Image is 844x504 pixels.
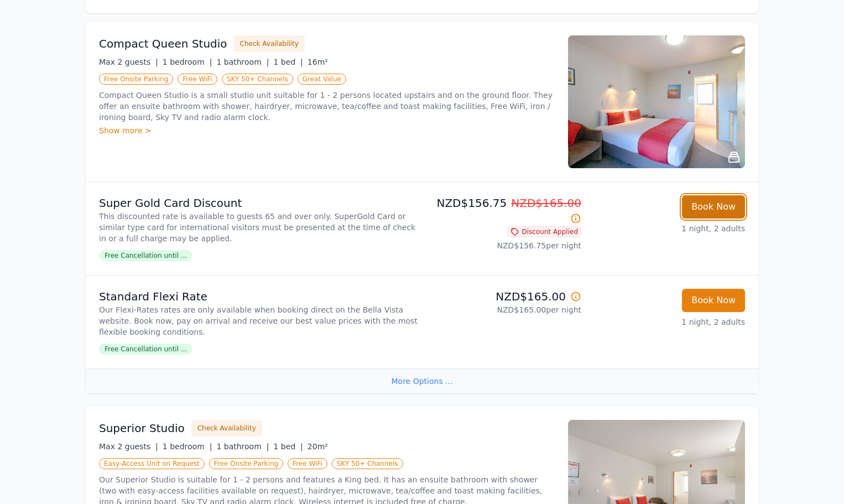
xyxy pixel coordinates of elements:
button: Book Now [682,289,745,312]
span: 1 bedroom | [163,442,212,451]
p: NZD$165.00 [426,289,581,304]
span: Easy-Access Unit on Request [99,458,205,469]
span: SKY 50+ Channels [222,74,293,85]
span: Free Cancellation until ... [99,344,192,355]
button: Check Availability [191,420,262,437]
span: Great Value [298,74,346,85]
p: Super Gold Card Discount [99,195,418,211]
p: NZD$156.75 per night [426,240,581,251]
span: Free Onsite Parking [99,74,173,85]
button: Book Now [682,195,745,219]
span: NZD$165.00 [511,196,581,210]
button: Check Availability [234,35,305,52]
span: 1 bedroom | [163,58,212,66]
span: Free Cancellation until ... [99,250,192,261]
span: Discount Applied [507,226,581,237]
span: Free Onsite Parking [209,458,283,469]
span: 20m² [308,442,328,451]
p: This discounted rate is available to guests 65 and over only. SuperGold Card or similar type card... [99,211,418,244]
span: Max 2 guests | [99,442,158,451]
span: Free WiFi [178,74,217,85]
p: Our Flexi-Rates rates are only available when booking direct on the Bella Vista website. Book now... [99,304,418,337]
p: Standard Flexi Rate [99,289,418,304]
p: NZD$156.75 [426,195,581,226]
p: Compact Queen Studio is a small studio unit suitable for 1 - 2 persons located upstairs and on th... [99,90,555,123]
p: NZD$165.00 per night [426,304,581,315]
span: Free WiFi [288,458,327,469]
h3: Superior Studio [99,420,185,436]
span: 1 bed | [273,58,303,66]
span: 1 bed | [273,442,303,451]
span: Max 2 guests | [99,58,158,66]
div: More Options ... [86,368,758,393]
h3: Compact Queen Studio [99,36,227,51]
div: Show more > [99,125,555,136]
span: 1 bathroom | [216,58,269,66]
span: 1 bathroom | [216,442,269,451]
p: 1 night, 2 adults [590,223,745,234]
p: 1 night, 2 adults [590,316,745,328]
span: SKY 50+ Channels [332,458,403,469]
span: 16m² [308,58,328,66]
